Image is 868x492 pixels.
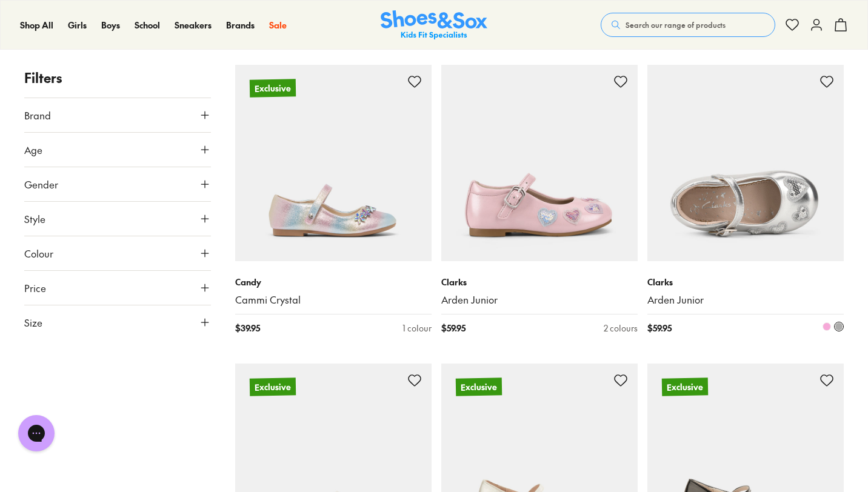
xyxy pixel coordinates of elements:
[647,276,844,288] p: Clarks
[24,167,211,201] button: Gender
[175,19,212,32] a: Sneakers
[24,271,211,305] button: Price
[441,322,466,334] span: $ 59.95
[24,142,42,157] span: Age
[381,10,487,40] a: Shoes & Sox
[24,281,46,295] span: Price
[68,19,87,32] a: Girls
[402,322,432,334] div: 1 colour
[24,305,211,339] button: Size
[12,411,61,456] iframe: Gorgias live chat messenger
[235,276,432,288] p: Candy
[24,202,211,236] button: Style
[68,19,87,31] span: Girls
[456,377,502,396] p: Exclusive
[24,108,51,122] span: Brand
[250,377,296,396] p: Exclusive
[24,236,211,270] button: Colour
[441,276,638,288] p: Clarks
[24,177,58,191] span: Gender
[24,211,45,226] span: Style
[24,315,42,330] span: Size
[175,19,212,31] span: Sneakers
[235,293,432,307] a: Cammi Crystal
[20,19,53,31] span: Shop All
[441,293,638,307] a: Arden Junior
[662,377,708,396] p: Exclusive
[604,322,638,334] div: 2 colours
[381,10,487,40] img: SNS_Logo_Responsive.svg
[101,19,120,32] a: Boys
[20,19,53,32] a: Shop All
[269,19,287,31] span: Sale
[235,322,260,334] span: $ 39.95
[135,19,160,31] span: School
[235,65,432,261] a: Exclusive
[226,19,255,32] a: Brands
[226,19,255,31] span: Brands
[24,68,211,88] p: Filters
[135,19,160,32] a: School
[24,246,53,261] span: Colour
[269,19,287,32] a: Sale
[647,322,672,334] span: $ 59.95
[626,19,726,30] span: Search our range of products
[647,293,844,307] a: Arden Junior
[24,98,211,132] button: Brand
[250,79,296,97] p: Exclusive
[601,13,775,37] button: Search our range of products
[24,133,211,167] button: Age
[101,19,120,31] span: Boys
